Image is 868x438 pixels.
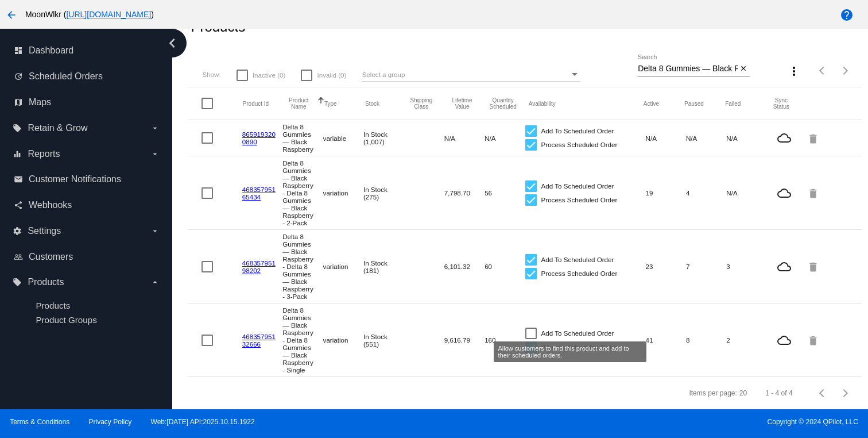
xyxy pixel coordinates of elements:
[644,100,659,107] button: Change sorting for TotalQuantityScheduledActive
[646,132,686,145] mat-cell: N/A
[14,196,160,214] a: share Webhooks
[485,260,525,273] mat-cell: 60
[323,333,363,347] mat-cell: variation
[66,10,151,19] a: [URL][DOMAIN_NAME]
[150,149,160,159] i: arrow_drop_down
[840,8,854,22] mat-icon: help
[725,100,741,107] button: Change sorting for TotalQuantityFailed
[253,68,285,82] span: Inactive (0)
[14,201,23,210] i: share
[362,71,405,78] span: Select a group
[807,129,821,147] mat-icon: delete
[638,64,738,74] input: Search
[807,331,821,349] mat-icon: delete
[834,59,857,82] button: Next page
[28,277,64,287] span: Products
[14,170,160,189] a: email Customer Notifications
[811,59,834,82] button: Previous page
[242,333,276,348] a: 46835795132666
[14,248,160,266] a: people_outline Customers
[406,97,436,110] button: Change sorting for ShippingClass
[14,46,23,55] i: dashboard
[202,71,220,78] span: Show:
[541,179,614,193] span: Add To Scheduled Order
[811,382,834,405] button: Previous page
[323,132,363,145] mat-cell: variable
[14,41,160,60] a: dashboard Dashboard
[787,64,801,78] mat-icon: more_vert
[767,333,801,347] mat-icon: cloud_queue
[29,252,73,262] span: Customers
[444,260,485,273] mat-cell: 6,101.32
[686,333,726,347] mat-cell: 8
[541,193,618,207] span: Process Scheduled Order
[242,186,276,201] a: 46835795165434
[485,333,525,347] mat-cell: 160
[726,186,766,199] mat-cell: N/A
[28,226,61,236] span: Settings
[529,101,644,107] mat-header-cell: Availability
[282,303,323,376] mat-cell: Delta 8 Gummies — Black Raspberry - Delta 8 Gummies — Black Raspberry - Single
[282,120,323,156] mat-cell: Delta 8 Gummies — Black Raspberry
[485,186,525,199] mat-cell: 56
[14,93,160,112] a: map Maps
[363,330,404,351] mat-cell: In Stock (551)
[363,256,404,277] mat-cell: In Stock (181)
[5,8,18,22] mat-icon: arrow_back
[14,67,160,86] a: update Scheduled Orders
[242,259,276,274] a: 46835795198202
[14,72,23,81] i: update
[29,97,51,107] span: Maps
[444,132,485,145] mat-cell: N/A
[150,124,160,133] i: arrow_drop_down
[767,131,801,145] mat-icon: cloud_queue
[689,389,737,397] div: Items per page:
[14,252,23,262] i: people_outline
[444,418,858,426] span: Copyright © 2024 QPilot, LLC
[807,258,821,275] mat-icon: delete
[282,156,323,229] mat-cell: Delta 8 Gummies — Black Raspberry - Delta 8 Gummies — Black Raspberry - 2-Pack
[541,326,614,340] span: Add To Scheduled Order
[242,130,276,145] a: 8659193200890
[541,124,614,138] span: Add To Scheduled Order
[13,278,22,287] i: local_offer
[363,128,404,148] mat-cell: In Stock (1,007)
[739,64,747,74] mat-icon: close
[29,200,72,210] span: Webhooks
[365,100,379,107] button: Change sorting for StockLevel
[541,340,618,354] span: Process Scheduled Order
[686,186,726,199] mat-cell: 4
[14,175,23,184] i: email
[151,418,255,426] a: Web:[DATE] API:2025.10.15.1922
[684,100,704,107] button: Change sorting for TotalQuantityScheduledPaused
[362,68,580,82] mat-select: Select a group
[284,97,314,110] button: Change sorting for ProductName
[13,149,22,159] i: equalizer
[767,186,801,200] mat-icon: cloud_queue
[282,230,323,303] mat-cell: Delta 8 Gummies — Black Raspberry - Delta 8 Gummies — Black Raspberry - 3-Pack
[13,226,22,236] i: settings
[447,97,477,110] button: Change sorting for LifetimeValue
[541,253,614,267] span: Add To Scheduled Order
[36,315,96,325] a: Product Groups
[541,138,618,152] span: Process Scheduled Order
[10,418,69,426] a: Terms & Conditions
[150,226,160,236] i: arrow_drop_down
[150,278,160,287] i: arrow_drop_down
[444,333,485,347] mat-cell: 9,616.79
[646,186,686,199] mat-cell: 19
[765,389,792,397] div: 1 - 4 of 4
[14,98,23,107] i: map
[36,301,70,310] a: Products
[29,45,73,56] span: Dashboard
[323,260,363,273] mat-cell: variation
[243,100,269,107] button: Change sorting for ExternalId
[834,382,857,405] button: Next page
[29,71,103,82] span: Scheduled Orders
[28,149,60,159] span: Reports
[89,418,132,426] a: Privacy Policy
[726,260,766,273] mat-cell: 3
[485,132,525,145] mat-cell: N/A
